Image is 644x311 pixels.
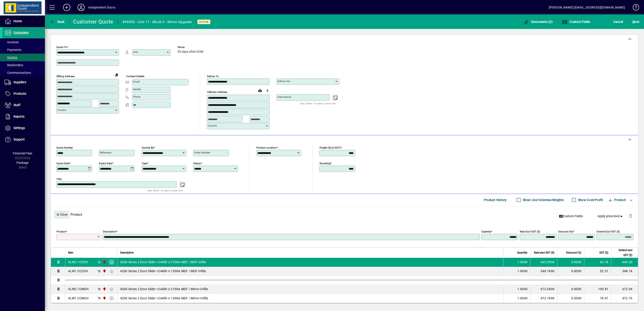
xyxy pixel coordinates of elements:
[577,198,603,202] label: Show Cost/Profit
[68,260,88,264] div: ALW2.1CCOH
[13,31,29,34] span: Customers
[599,250,608,255] span: GST ($)
[481,230,491,233] mat-label: Quantity
[199,20,209,23] span: Active
[13,19,22,23] span: Home
[523,20,553,24] span: Documents (0)
[56,146,73,149] mat-label: Quote number
[13,138,25,141] span: Support
[4,48,21,52] span: Payments
[194,151,210,154] mat-label: Order number
[484,196,507,204] span: Product History
[113,71,120,79] button: Copy to Delivery address
[533,287,554,291] div: 672.0400
[2,123,45,134] a: Settings
[2,16,45,27] a: Home
[533,296,554,300] div: 472.7600
[2,38,45,46] a: Invoices
[45,18,70,26] app-page-header-button: Back
[2,46,45,54] a: Payments
[120,260,206,264] span: 4200 Series 2 Door Slider >2440h x 2100w MDF / MDF Infills
[120,296,208,300] span: 4200 Series 2 Door Slider >2440h x 1200w MDF / Mirror Infills
[264,87,271,94] button: Choose address
[68,287,89,291] div: ALW2.1CMOH
[517,269,528,273] span: 1.0000
[632,18,639,25] span: ave
[2,100,45,111] a: Staff
[278,95,291,99] mat-label: Instructions
[120,269,206,273] span: 4200 Series 2 Door Slider >2440h x 1200w MDF / MDF Infills
[482,196,509,204] button: Product History
[608,196,626,204] span: Product
[2,88,45,99] a: Products
[57,230,66,233] mat-label: Product
[584,294,611,303] td: 70.91
[522,198,564,202] label: Show Line Volumes/Weights
[517,260,528,264] span: 1.0000
[53,212,71,216] app-page-header-button: Close
[4,56,17,59] span: Quotes
[13,115,24,118] span: Reports
[557,267,584,276] td: 0.0000
[520,230,540,233] mat-label: Rate excl GST ($)
[68,250,73,255] span: Item
[557,258,584,267] td: 0.0000
[517,250,527,255] span: Quantity
[101,269,107,274] span: Christchurch
[56,46,67,49] mat-label: Quote To
[625,211,636,221] button: Delete
[559,214,583,219] span: Custom Fields
[557,212,584,220] button: Custom Fields
[68,269,88,273] div: ALW1.2CCOH
[133,80,140,83] mat-label: Email
[177,50,203,54] span: 20 days after EOM
[68,296,89,300] div: ALW1.2CMOH
[533,260,554,264] div: 445.2000
[614,248,632,258] span: Extend excl GST ($)
[557,285,584,294] td: 0.0000
[56,177,62,180] mat-label: Title
[101,296,107,301] span: Christchurch
[561,18,591,26] button: Custom Fields
[598,214,624,219] span: Apply price level
[256,87,264,94] a: View on map
[611,285,638,294] td: 672.04
[320,146,340,149] mat-label: Freight (excl GST)
[207,75,219,78] mat-label: Deliver To
[549,4,625,11] div: [PERSON_NAME] [EMAIL_ADDRESS][DOMAIN_NAME]
[629,1,638,15] a: Knowledge Base
[177,46,204,49] span: Terms
[120,287,208,291] span: 4200 Series 2 Door Slider >2440h x 2100w MDF / Mirror Infills
[4,63,23,67] span: Backorders
[597,230,620,233] mat-label: Extend excl GST ($)
[611,294,638,303] td: 472.76
[2,69,45,77] a: Communications
[566,250,581,255] span: Discount (%)
[605,196,628,204] button: Product
[4,40,19,44] span: Invoices
[60,3,74,11] button: Add
[99,162,112,165] mat-label: Expiry date
[101,287,107,291] span: Christchurch
[13,80,26,84] span: Suppliers
[148,188,183,193] mat-hint: Use 'Enter' to start a new line
[2,77,45,88] a: Suppliers
[101,260,107,265] span: Christchurch
[557,294,584,303] td: 0.0000
[50,20,65,24] span: Back
[534,250,554,255] span: Rate excl GST ($)
[13,151,32,155] span: Financial Year
[74,3,88,11] button: Profile
[522,18,554,26] button: Documents (0)
[2,61,45,69] a: Backorders
[558,230,573,233] mat-label: Discount (%)
[16,161,29,164] span: Package
[611,258,638,267] td: 445.20
[13,92,26,95] span: Products
[193,162,201,165] mat-label: Status
[56,162,69,165] mat-label: Quote date
[13,103,20,107] span: Staff
[88,4,115,11] div: Independent Doors
[51,206,638,223] div: Product
[584,258,611,267] td: 66.78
